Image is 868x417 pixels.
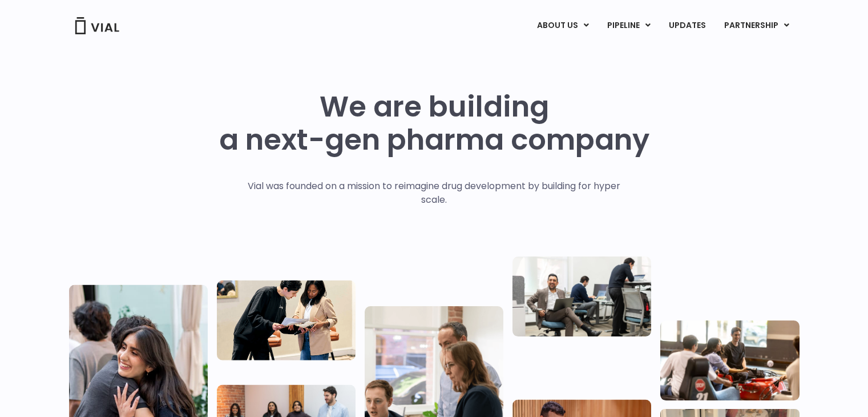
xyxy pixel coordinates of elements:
a: ABOUT USMenu Toggle [528,16,597,35]
a: PIPELINEMenu Toggle [598,16,659,35]
img: Three people working in an office [512,256,651,336]
img: Two people looking at a paper talking. [217,280,356,360]
p: Vial was founded on a mission to reimagine drug development by building for hyper scale. [236,179,632,207]
a: PARTNERSHIPMenu Toggle [715,16,798,35]
h1: We are building a next-gen pharma company [219,90,649,157]
img: Vial Logo [74,17,120,34]
img: Group of people playing whirlyball [660,320,799,400]
a: UPDATES [660,16,714,35]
